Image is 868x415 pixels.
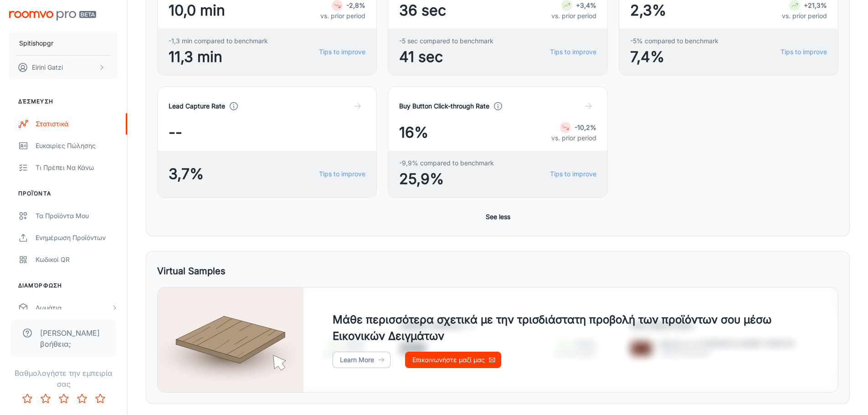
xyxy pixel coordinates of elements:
[399,168,494,190] span: 25,9%
[346,1,365,9] strong: -2,8%
[36,163,118,173] div: Τι πρέπει να κάνω
[169,163,204,185] span: 3,7%
[9,31,118,55] button: Spitishopgr
[551,11,596,21] p: vs. prior period
[333,352,390,368] a: Learn More
[482,209,514,225] button: See less
[575,123,596,131] strong: -10,2%
[630,46,719,68] span: 7,4%
[91,389,109,408] button: Rate 5 star
[399,36,493,46] span: -5 sec compared to benchmark
[804,1,827,9] strong: +21,3%
[55,389,73,408] button: Rate 3 star
[40,328,105,349] span: [PERSON_NAME] βοήθεια;
[36,389,55,408] button: Rate 2 star
[319,169,365,179] a: Tips to improve
[399,158,494,168] span: -9,9% compared to benchmark
[399,122,428,143] span: 16%
[36,119,118,129] div: Στατιστικά
[32,62,63,72] p: Eirini Gatzi
[36,255,118,265] div: Κωδικοί QR
[169,36,268,46] span: -1,3 min compared to benchmark
[550,169,596,179] a: Tips to improve
[576,1,596,9] strong: +3,4%
[320,11,365,21] p: vs. prior period
[157,264,226,278] h5: Virtual Samples
[9,56,118,79] button: Eirini Gatzi
[781,47,827,57] a: Tips to improve
[7,368,120,389] p: Βαθμολογήστε την εμπειρία σας
[36,233,118,243] div: Ενημέρωση Προϊόντων
[9,11,96,20] img: Roomvo PRO Beta
[18,389,36,408] button: Rate 1 star
[36,211,118,221] div: Τα προϊόντα μου
[399,46,493,68] span: 41 sec
[550,47,596,57] a: Tips to improve
[630,36,719,46] span: -5% compared to benchmark
[319,47,365,57] a: Tips to improve
[19,38,53,48] p: Spitishopgr
[405,352,501,368] a: Επικοινωνήστε μαζί μας
[36,303,111,313] div: Δωμάτια
[169,46,268,68] span: 11,3 min
[782,11,827,21] p: vs. prior period
[333,312,809,344] h4: Μάθε περισσότερα σχετικά με την τρισδιάστατη προβολή των προϊόντων σου μέσω Εικονικών Δειγμάτων
[36,141,118,151] div: Ευκαιρίες πώλησης
[169,101,225,111] h4: Lead Capture Rate
[399,101,489,111] h4: Buy Button Click-through Rate
[73,389,91,408] button: Rate 4 star
[169,122,182,143] span: --
[551,133,596,143] p: vs. prior period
